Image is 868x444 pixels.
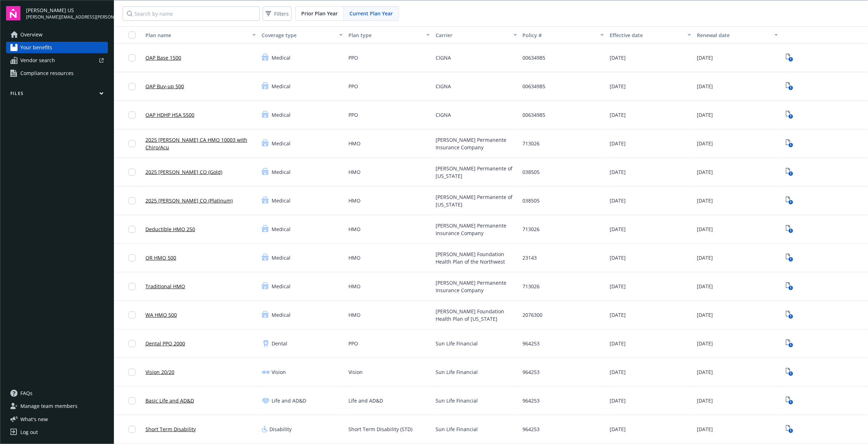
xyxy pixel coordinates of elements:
[790,400,792,405] text: 1
[128,226,135,233] input: Toggle Row Selected
[348,397,383,404] span: Life and AD&D
[436,340,478,347] span: Sun Life Financial
[128,197,135,204] input: Toggle Row Selected
[610,168,626,176] span: [DATE]
[436,111,451,119] span: CIGNA
[784,195,795,206] span: View Plan Documents
[436,397,478,404] span: Sun Life Financial
[6,29,108,40] a: Overview
[697,254,713,261] span: [DATE]
[436,83,451,90] span: CIGNA
[436,193,517,208] span: [PERSON_NAME] Permanente of [US_STATE]
[20,68,74,79] span: Compliance resources
[6,6,20,20] img: navigator-logo.svg
[128,169,135,176] input: Toggle Row Selected
[523,425,540,433] span: 964253
[697,31,770,39] div: Renewal date
[433,26,520,44] button: Carrier
[523,197,540,204] span: 038505
[272,311,291,319] span: Medical
[523,225,540,233] span: 713026
[348,168,361,176] span: HMO
[610,425,626,433] span: [DATE]
[523,397,540,404] span: 964253
[790,343,792,348] text: 1
[784,338,795,349] a: View Plan Documents
[697,340,713,347] span: [DATE]
[790,257,792,262] text: 1
[264,9,290,19] span: Filters
[128,140,135,147] input: Toggle Row Selected
[790,429,792,433] text: 1
[607,26,694,44] button: Effective date
[145,311,177,319] a: WA HMO 500
[790,371,792,376] text: 1
[348,368,363,376] span: Vision
[790,229,792,233] text: 1
[145,283,185,290] a: Traditional HMO
[784,224,795,235] a: View Plan Documents
[697,225,713,233] span: [DATE]
[26,6,108,20] button: [PERSON_NAME] US[PERSON_NAME][EMAIL_ADDRESS][PERSON_NAME][PERSON_NAME][DOMAIN_NAME]
[145,54,181,61] a: OAP Base 1500
[348,197,361,204] span: HMO
[784,395,795,406] span: View Plan Documents
[348,254,361,261] span: HMO
[523,168,540,176] span: 038505
[272,168,291,176] span: Medical
[697,197,713,204] span: [DATE]
[790,114,792,119] text: 1
[272,283,291,290] span: Medical
[128,111,135,119] input: Toggle Row Selected
[272,368,286,376] span: Vision
[272,83,291,90] span: Medical
[346,26,433,44] button: Plan type
[784,252,795,264] span: View Plan Documents
[145,168,222,176] a: 2025 [PERSON_NAME] CO (Gold)
[20,388,33,399] span: FAQs
[694,26,781,44] button: Renewal date
[610,225,626,233] span: [DATE]
[26,14,108,20] span: [PERSON_NAME][EMAIL_ADDRESS][PERSON_NAME][PERSON_NAME][DOMAIN_NAME]
[272,340,287,347] span: Dental
[145,111,194,119] a: OAP HDHP HSA 5500
[784,281,795,292] span: View Plan Documents
[145,340,185,347] a: Dental PPO 2000
[610,368,626,376] span: [DATE]
[259,26,346,44] button: Coverage type
[610,311,626,319] span: [DATE]
[128,31,135,39] input: Select all
[128,340,135,347] input: Toggle Row Selected
[128,369,135,376] input: Toggle Row Selected
[697,140,713,147] span: [DATE]
[784,424,795,435] a: View Plan Documents
[272,225,291,233] span: Medical
[20,400,78,412] span: Manage team members
[348,111,358,119] span: PPO
[145,225,195,233] a: Deductible HMO 250
[520,26,607,44] button: Policy #
[128,254,135,261] input: Toggle Row Selected
[272,197,291,204] span: Medical
[20,55,55,66] span: Vendor search
[697,83,713,90] span: [DATE]
[145,83,184,90] a: OAP Buy-up 500
[784,81,795,92] span: View Plan Documents
[20,29,43,40] span: Overview
[301,10,338,17] span: Prior Plan Year
[128,54,135,61] input: Toggle Row Selected
[128,397,135,404] input: Toggle Row Selected
[145,136,256,151] a: 2025 [PERSON_NAME] CA HMO 10003 with Chiro/Acu
[790,286,792,290] text: 1
[128,283,135,290] input: Toggle Row Selected
[784,166,795,178] a: View Plan Documents
[610,254,626,261] span: [DATE]
[272,54,291,61] span: Medical
[128,311,135,319] input: Toggle Row Selected
[436,425,478,433] span: Sun Life Financial
[348,340,358,347] span: PPO
[436,250,517,265] span: [PERSON_NAME] Foundation Health Plan of the Northwest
